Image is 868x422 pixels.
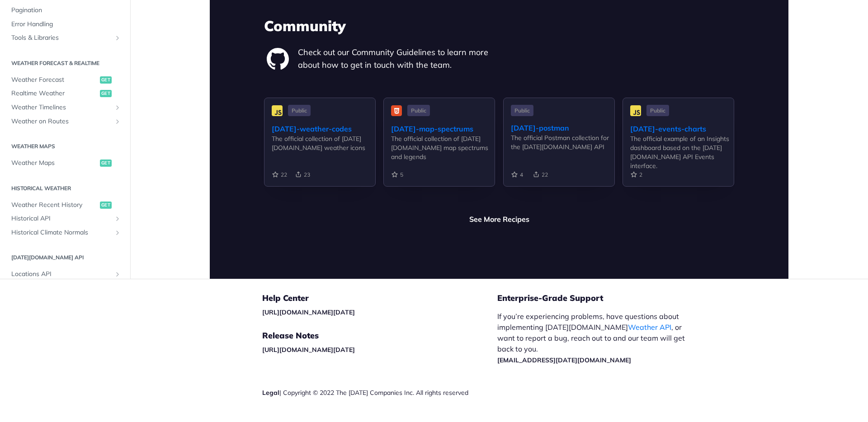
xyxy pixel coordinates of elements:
span: get [100,159,112,167]
span: Error Handling [11,20,121,29]
a: Public [DATE]-weather-codes The official collection of [DATE][DOMAIN_NAME] weather icons [264,98,376,201]
h2: Weather Forecast & realtime [7,59,123,67]
div: [DATE]-events-charts [630,123,734,134]
button: Show subpages for Historical API [114,215,121,222]
span: get [100,90,112,97]
a: [EMAIL_ADDRESS][DATE][DOMAIN_NAME] [497,356,631,364]
span: Weather on Routes [11,117,112,126]
h5: Release Notes [262,330,497,341]
span: Public [407,105,430,116]
span: Pagination [11,6,121,15]
button: Show subpages for Weather on Routes [114,117,121,125]
span: Realtime Weather [11,89,98,98]
a: Weather Forecastget [7,73,123,87]
a: Pagination [7,4,123,17]
span: get [100,201,112,208]
div: | Copyright © 2022 The [DATE] Companies Inc. All rights reserved [262,388,497,397]
a: Weather TimelinesShow subpages for Weather Timelines [7,101,123,114]
a: Weather on RoutesShow subpages for Weather on Routes [7,114,123,128]
a: [URL][DOMAIN_NAME][DATE] [262,346,355,354]
span: Weather Forecast [11,75,98,84]
a: Weather API [628,323,671,332]
div: The official collection of [DATE][DOMAIN_NAME] map spectrums and legends [391,134,495,161]
div: The official collection of [DATE][DOMAIN_NAME] weather icons [272,134,375,152]
h5: Enterprise-Grade Support [497,293,709,304]
span: get [100,76,112,84]
h3: Community [264,16,734,36]
h2: Historical Weather [7,184,123,192]
a: [URL][DOMAIN_NAME][DATE] [262,308,355,316]
a: Public [DATE]-events-charts The official example of an Insights dashboard based on the [DATE][DOM... [623,98,734,201]
a: Realtime Weatherget [7,87,123,100]
a: Legal [262,389,279,397]
button: Show subpages for Historical Climate Normals [114,229,121,236]
p: If you’re experiencing problems, have questions about implementing [DATE][DOMAIN_NAME] , or want ... [497,311,694,365]
a: Error Handling [7,18,123,31]
span: Weather Timelines [11,103,112,112]
h5: Help Center [262,293,497,304]
span: Weather Maps [11,159,98,168]
span: Locations API [11,270,112,279]
div: [DATE]-map-spectrums [391,123,495,134]
a: Weather Mapsget [7,156,123,170]
span: Historical Climate Normals [11,228,112,237]
button: Show subpages for Locations API [114,271,121,278]
button: Show subpages for Weather Timelines [114,104,121,111]
span: Historical API [11,214,112,223]
div: [DATE]-postman [511,122,614,133]
div: The official Postman collection for the [DATE][DOMAIN_NAME] API [511,133,614,151]
span: Public [511,105,533,116]
button: Show subpages for Tools & Libraries [114,34,121,42]
div: The official example of an Insights dashboard based on the [DATE][DOMAIN_NAME] API Events interface. [630,134,734,170]
a: Historical Climate NormalsShow subpages for Historical Climate Normals [7,226,123,239]
a: See More Recipes [469,214,529,225]
a: Public [DATE]-map-spectrums The official collection of [DATE][DOMAIN_NAME] map spectrums and legends [383,98,495,201]
span: Tools & Libraries [11,33,112,42]
h2: Weather Maps [7,142,123,150]
a: Historical APIShow subpages for Historical API [7,212,123,225]
a: Public [DATE]-postman The official Postman collection for the [DATE][DOMAIN_NAME] API [503,98,615,201]
a: Weather Recent Historyget [7,198,123,211]
a: Tools & LibrariesShow subpages for Tools & Libraries [7,31,123,45]
span: Public [288,105,311,116]
p: Check out our Community Guidelines to learn more about how to get in touch with the team. [298,46,499,71]
h2: [DATE][DOMAIN_NAME] API [7,253,123,262]
span: Weather Recent History [11,200,98,209]
div: [DATE]-weather-codes [272,123,375,134]
span: Public [646,105,669,116]
a: Locations APIShow subpages for Locations API [7,267,123,281]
